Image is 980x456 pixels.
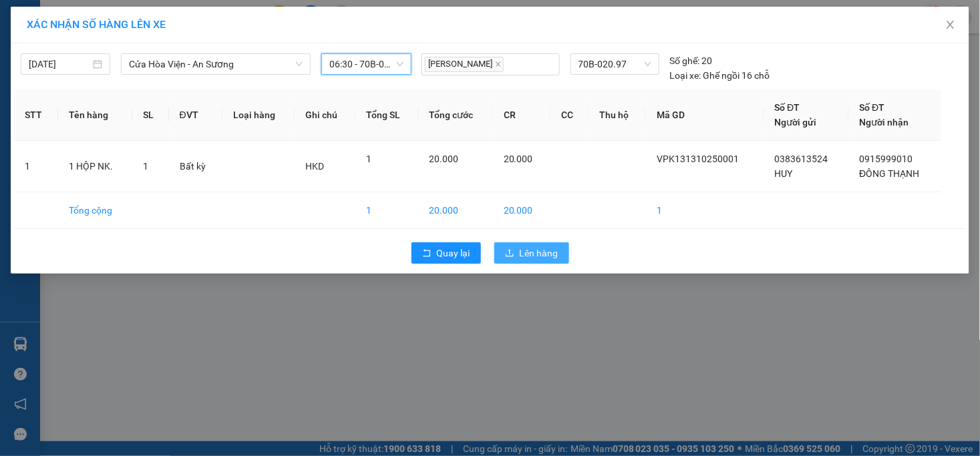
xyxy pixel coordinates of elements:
th: CR [493,89,550,141]
button: uploadLên hàng [494,242,569,264]
span: Số ĐT [860,102,885,113]
span: HUY [775,168,793,179]
input: 13/10/2025 [29,57,90,71]
td: 20.000 [419,192,493,229]
span: VPK131310250001 [657,154,739,164]
th: ĐVT [169,89,223,141]
th: STT [14,89,58,141]
td: 1 HỘP NK. [58,141,132,192]
span: VPK131310250001 [67,85,144,95]
td: 1 [646,192,764,229]
th: SL [132,89,169,141]
span: 20.000 [504,154,533,164]
button: rollbackQuay lại [412,242,481,264]
th: Loại hàng [222,89,295,141]
span: 1 [143,161,148,172]
span: down [295,60,303,68]
span: 06:30 - 70B-020.97 [329,54,403,74]
td: Bất kỳ [169,141,223,192]
span: ĐÔNG THẠNH [860,168,920,179]
span: Hotline: 19001152 [106,59,164,67]
th: Ghi chú [295,89,355,141]
div: Ghế ngồi 16 chỗ [670,68,770,83]
span: Bến xe [GEOGRAPHIC_DATA] [106,21,180,38]
span: 0383613524 [775,154,828,164]
span: Số ghế: [670,53,700,68]
th: Tên hàng [58,89,132,141]
span: 70B-020.97 [579,54,651,74]
span: ----------------------------------------- [36,72,164,83]
span: In ngày: [4,97,81,105]
div: 20 [670,53,713,68]
th: Tổng cước [419,89,493,141]
span: 0915999010 [860,154,913,164]
span: Người nhận [860,117,909,128]
td: 1 [14,141,58,192]
span: XÁC NHẬN SỐ HÀNG LÊN XE [27,18,166,31]
span: Cửa Hòa Viện - An Sương [129,54,303,74]
span: Quay lại [437,246,470,260]
span: 1 [366,154,371,164]
span: Số ĐT [775,102,800,113]
strong: ĐỒNG PHƯỚC [106,7,183,19]
span: [PERSON_NAME] [425,57,504,72]
th: CC [550,89,589,141]
td: Tổng cộng [58,192,132,229]
span: close [495,61,502,67]
img: logo [5,8,64,67]
button: Close [932,7,969,44]
th: Thu hộ [589,89,646,141]
td: 20.000 [493,192,550,229]
span: 20.000 [430,154,459,164]
span: rollback [422,248,432,259]
span: Loại xe: [670,68,701,83]
span: 01 Võ Văn Truyện, KP.1, Phường 2 [106,40,184,57]
span: [PERSON_NAME]: [4,86,144,94]
span: Lên hàng [520,246,558,260]
span: upload [505,248,514,259]
span: 06:40:44 [DATE] [29,97,81,105]
span: close [945,19,956,30]
td: 1 [355,192,418,229]
th: Tổng SL [355,89,418,141]
th: Mã GD [646,89,764,141]
span: HKD [305,161,324,172]
span: Người gửi [775,117,817,128]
